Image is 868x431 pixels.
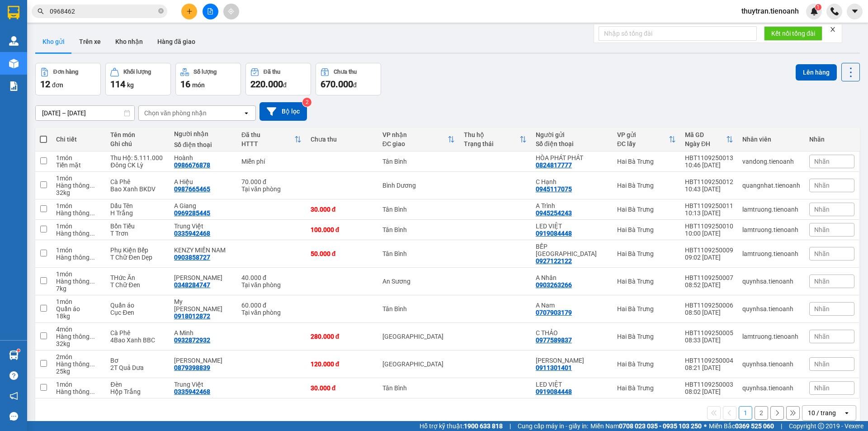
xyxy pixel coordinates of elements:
[175,63,241,95] button: Số lượng16món
[685,254,733,261] div: 09:02 [DATE]
[56,202,101,209] div: 1 món
[536,281,572,289] div: 0903263266
[56,182,101,189] div: Hàng thông thường
[464,140,519,147] div: Trạng thái
[464,131,519,138] div: Thu hộ
[241,158,302,165] div: Miễn phí
[617,140,669,147] div: ĐC lấy
[617,278,676,285] div: Hai Bà Trưng
[180,79,190,90] span: 16
[685,329,733,336] div: HBT1109250005
[56,326,101,333] div: 4 món
[264,69,280,75] div: Đã thu
[110,357,165,364] div: Bơ
[382,278,455,285] div: An Sương
[56,285,101,292] div: 7 kg
[685,381,733,388] div: HBT1109250003
[9,36,19,46] img: warehouse-icon
[685,246,733,254] div: HBT1109250009
[56,298,101,305] div: 1 món
[847,4,863,19] button: caret-down
[814,206,830,213] span: Nhãn
[796,64,837,81] button: Lên hàng
[56,230,101,237] div: Hàng thông thường
[685,178,733,185] div: HBT1109250012
[619,422,702,430] strong: 0708 023 035 - 0935 103 250
[617,360,676,368] div: Hai Bà Trưng
[830,7,839,15] img: phone-icon
[382,384,455,392] div: Tân Bình
[174,313,210,320] div: 0918012872
[742,360,800,368] div: quynhsa.tienoanh
[56,270,101,278] div: 1 món
[110,246,165,254] div: Phụ Kiện Bếp
[685,230,733,237] div: 10:00 [DATE]
[814,333,830,340] span: Nhãn
[105,63,171,95] button: Khối lượng114kg
[814,250,830,257] span: Nhãn
[174,202,232,209] div: A Giang
[174,357,232,364] div: C Quỳnh
[110,364,165,371] div: 2T Quả Dưa
[35,63,101,95] button: Đơn hàng12đơn
[734,5,806,17] span: thuytran.tienoanh
[72,31,108,52] button: Trên xe
[174,141,232,148] div: Số điện thoại
[742,182,800,189] div: quangnhat.tienoanh
[174,274,232,281] div: Ngọc Anh
[536,329,608,336] div: C THẢO
[174,329,232,336] div: A Minh
[56,161,101,169] div: Tiền mặt
[237,128,306,152] th: Toggle SortBy
[110,254,165,261] div: T Chữ Đen Dẹp
[56,340,101,347] div: 32 kg
[38,8,44,14] span: search
[764,26,822,41] button: Kết nối tổng đài
[241,140,294,147] div: HTTT
[808,408,836,417] div: 10 / trang
[50,6,156,16] input: Tìm tên, số ĐT hoặc mã đơn
[110,230,165,237] div: T Trơn
[685,131,726,138] div: Mã GD
[56,278,101,285] div: Hàng thông thường
[110,131,165,138] div: Tên món
[814,158,830,165] span: Nhãn
[311,360,373,368] div: 120.000 đ
[174,254,210,261] div: 0903858727
[680,128,738,152] th: Toggle SortBy
[685,223,733,230] div: HBT1109250010
[617,384,676,392] div: Hai Bà Trưng
[35,31,72,52] button: Kho gửi
[685,302,733,309] div: HBT1109250006
[110,140,165,147] div: Ghi chú
[709,421,774,431] span: Miền Bắc
[814,305,830,313] span: Nhãn
[174,161,210,169] div: 0986676878
[9,59,19,68] img: warehouse-icon
[617,182,676,189] div: Hai Bà Trưng
[685,357,733,364] div: HBT1109250004
[685,281,733,289] div: 08:52 [DATE]
[56,246,101,254] div: 1 món
[685,336,733,344] div: 08:33 [DATE]
[90,278,95,285] span: ...
[590,421,702,431] span: Miền Nam
[739,406,752,420] button: 1
[742,333,800,340] div: lamtruong.tienoanh
[536,381,608,388] div: LED VIỆT
[174,209,210,217] div: 0969285445
[223,4,239,19] button: aim
[56,388,101,395] div: Hàng thông thường
[56,175,101,182] div: 1 món
[536,336,572,344] div: 0977589837
[9,350,19,360] img: warehouse-icon
[90,388,95,395] span: ...
[123,69,151,75] div: Khối lượng
[382,226,455,233] div: Tân Bình
[771,28,815,38] span: Kết nối tổng đài
[110,209,165,217] div: H Trắng
[174,230,210,237] div: 0335942468
[742,250,800,257] div: lamtruong.tienoanh
[536,274,608,281] div: A Nhân
[241,302,302,309] div: 60.000 đ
